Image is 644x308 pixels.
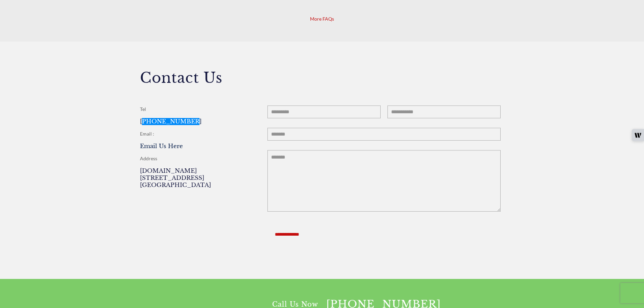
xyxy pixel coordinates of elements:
[511,67,644,308] iframe: LiveChat chat widget
[140,155,256,162] p: Address
[140,118,201,125] a: [PHONE_NUMBER]
[303,10,341,28] a: More FAQs
[140,130,256,138] p: Email :
[140,69,504,87] h2: Contact Us
[140,167,256,189] h5: [DOMAIN_NAME] [STREET_ADDRESS] [GEOGRAPHIC_DATA]
[310,16,334,22] span: More FAQs
[140,143,183,150] a: Email Us Here
[140,105,256,113] p: Tel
